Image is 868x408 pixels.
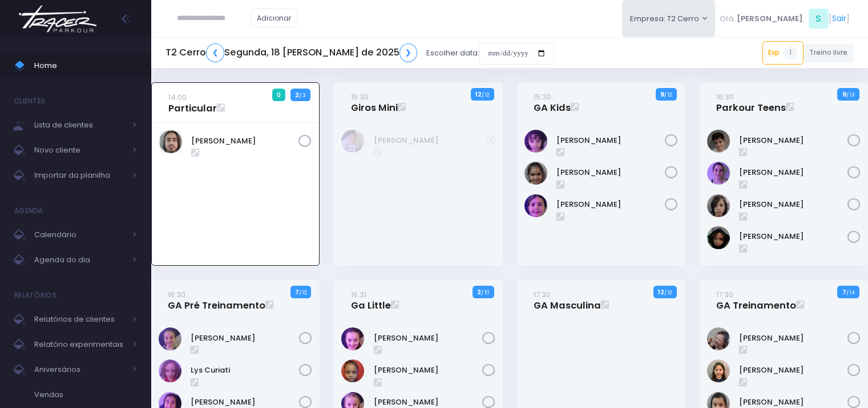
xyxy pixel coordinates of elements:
a: [PERSON_NAME] [374,333,482,344]
a: [PERSON_NAME] [556,135,665,146]
img: Tiê Hokama Massaro [707,194,730,217]
a: [PERSON_NAME] [374,397,482,408]
small: 17:30 [534,289,551,300]
img: Leonardo Arina Scudeller [341,130,364,153]
img: livia Lopes [524,194,547,217]
span: Relatório experimentais [34,337,126,352]
a: [PERSON_NAME] [191,333,299,344]
span: Novo cliente [34,143,126,158]
span: Calendário [34,227,126,242]
strong: 2 [295,90,299,99]
a: 17:30GA Treinamento [716,289,796,311]
a: Adicionar [251,9,298,27]
small: / 12 [482,91,489,98]
a: ❮ [206,43,224,62]
img: Alice Freire Lucco [524,130,547,153]
img: Yeshe Idargo Kis [707,226,730,249]
a: 15:30Giros Mini [351,91,398,114]
strong: 9 [660,90,664,99]
small: 14:00 [168,92,187,103]
img: Bianca Levy Siqueira Rezende [341,327,364,350]
small: 16:31 [351,289,366,300]
a: [PERSON_NAME] [739,397,847,408]
a: Sair [832,13,846,25]
a: [PERSON_NAME] [191,397,299,408]
div: [ ] [715,6,854,31]
small: / 12 [664,289,672,296]
img: Gabriel Amaral Alves [707,130,730,153]
a: 15:30GA Kids [534,91,571,114]
img: Lys Curiati [159,359,181,382]
small: 15:30 [351,91,369,102]
strong: 7 [295,287,299,297]
span: S [809,9,829,29]
small: / 10 [481,289,489,296]
span: Importar da planilha [34,168,126,183]
span: Vendas [34,387,137,402]
h5: T2 Cerro Segunda, 18 [PERSON_NAME] de 2025 [165,43,417,62]
strong: 7 [842,287,846,297]
small: / 13 [846,91,855,98]
span: 0 [272,89,286,101]
img: LAURA DA SILVA BORGES [524,162,547,185]
a: [PERSON_NAME] [374,365,482,376]
a: [PERSON_NAME] [556,167,665,178]
span: Lista de clientes [34,118,126,133]
span: Relatórios de clientes [34,312,126,327]
a: [PERSON_NAME] [739,199,847,210]
a: 16:31Ga Little [351,289,391,311]
small: / 14 [846,289,855,296]
small: 16:30 [168,289,185,300]
a: [PERSON_NAME] [739,333,847,344]
small: / 3 [299,92,306,99]
img: Ana clara machado [707,327,730,350]
strong: 2 [477,287,481,297]
h4: Clientes [14,90,45,113]
a: Treino livre [804,43,854,62]
span: Home [34,58,137,73]
a: [PERSON_NAME] [739,135,847,146]
small: 15:30 [534,91,551,102]
span: 1 [784,46,797,60]
h4: Agenda [14,199,43,222]
a: 16:30Parkour Teens [716,91,786,114]
small: 16:30 [716,91,734,102]
img: Elena Fuchs [707,359,730,382]
div: Escolher data: [165,40,554,66]
a: [PERSON_NAME] [374,135,486,146]
img: Henrique De Castlho Ferreira [159,130,182,153]
small: / 12 [664,91,672,98]
a: 16:30GA Pré Treinamento [168,289,265,311]
span: Olá, [720,13,735,25]
a: Lys Curiati [191,365,299,376]
a: [PERSON_NAME] [739,167,847,178]
strong: 9 [842,90,846,99]
a: [PERSON_NAME] [191,135,298,147]
img: Clara Pimenta Amaral [341,359,364,382]
strong: 12 [475,90,482,99]
small: 17:30 [716,289,733,300]
span: Aniversários [34,362,126,377]
a: 17:30GA Masculina [534,289,601,311]
a: ❯ [399,43,418,62]
span: Agenda do dia [34,253,126,267]
a: [PERSON_NAME] [739,231,847,242]
strong: 12 [658,287,664,297]
a: [PERSON_NAME] [556,199,665,210]
span: [PERSON_NAME] [737,13,803,25]
a: [PERSON_NAME] [739,365,847,376]
img: Lívia Stevani Schargel [707,162,730,185]
h4: Relatórios [14,284,56,307]
a: 14:00Particular [168,91,217,114]
small: / 12 [299,289,306,296]
img: Chloe Miglio [159,327,181,350]
a: Exp1 [762,41,804,64]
